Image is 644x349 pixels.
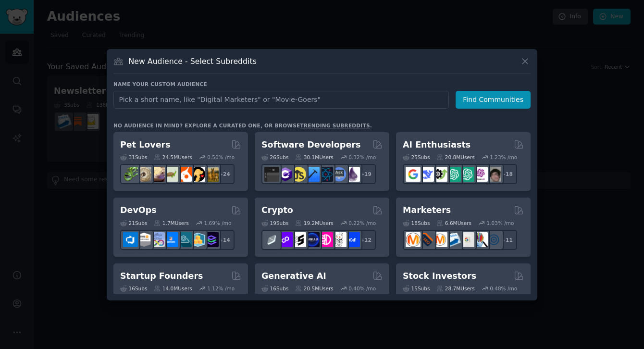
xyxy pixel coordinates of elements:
[490,154,517,161] div: 1.23 % /mo
[486,167,501,182] img: ArtificalIntelligence
[278,232,293,247] img: 0xPolygon
[113,122,372,129] div: No audience in mind? Explore a curated one, or browse .
[332,232,347,247] img: CryptoNews
[459,232,474,247] img: googleads
[214,230,235,250] div: + 14
[177,232,192,247] img: platformengineering
[406,167,421,182] img: GoogleGeminiAI
[497,164,517,184] div: + 18
[113,91,449,109] input: Pick a short name, like "Digital Marketers" or "Movie-Goers"
[318,232,333,247] img: defiblockchain
[403,285,430,292] div: 15 Sub s
[433,232,447,247] img: AskMarketing
[204,220,232,226] div: 1.69 % /mo
[204,232,219,247] img: PlatformEngineers
[497,230,517,250] div: + 11
[264,167,279,182] img: software
[305,167,320,182] img: iOSProgramming
[436,220,471,226] div: 6.6M Users
[163,232,178,247] img: DevOpsLinks
[419,167,434,182] img: DeepSeek
[436,285,474,292] div: 28.7M Users
[120,204,157,216] h2: DevOps
[446,232,461,247] img: Emailmarketing
[305,232,320,247] img: web3
[345,232,360,247] img: defi_
[403,139,471,151] h2: AI Enthusiasts
[207,154,235,161] div: 0.50 % /mo
[473,167,488,182] img: OpenAIDev
[348,285,376,292] div: 0.40 % /mo
[264,232,279,247] img: ethfinance
[486,232,501,247] img: OnlineMarketing
[318,167,333,182] img: reactnative
[154,285,192,292] div: 14.0M Users
[433,167,447,182] img: AItoolsCatalog
[120,154,147,161] div: 31 Sub s
[123,232,138,247] img: azuredevops
[295,154,333,161] div: 30.1M Users
[123,167,138,182] img: herpetology
[120,285,147,292] div: 16 Sub s
[261,220,288,226] div: 19 Sub s
[356,230,376,250] div: + 12
[150,167,165,182] img: leopardgeckos
[403,270,476,282] h2: Stock Investors
[120,139,171,151] h2: Pet Lovers
[332,167,347,182] img: AskComputerScience
[300,123,370,128] a: trending subreddits
[356,164,376,184] div: + 19
[403,204,451,216] h2: Marketers
[190,232,205,247] img: aws_cdk
[154,154,192,161] div: 24.5M Users
[456,91,531,109] button: Find Communities
[436,154,474,161] div: 20.8M Users
[345,167,360,182] img: elixir
[459,167,474,182] img: chatgpt_prompts_
[154,220,189,226] div: 1.7M Users
[261,204,293,216] h2: Crypto
[136,167,151,182] img: ballpython
[473,232,488,247] img: MarketingResearch
[136,232,151,247] img: AWS_Certified_Experts
[348,220,376,226] div: 0.22 % /mo
[129,56,257,66] h3: New Audience - Select Subreddits
[214,164,235,184] div: + 24
[419,232,434,247] img: bigseo
[446,167,461,182] img: chatgpt_promptDesign
[295,285,333,292] div: 20.5M Users
[120,220,147,226] div: 21 Sub s
[261,154,288,161] div: 26 Sub s
[150,232,165,247] img: Docker_DevOps
[177,167,192,182] img: cockatiel
[403,220,430,226] div: 18 Sub s
[295,220,333,226] div: 19.2M Users
[291,232,306,247] img: ethstaker
[261,139,360,151] h2: Software Developers
[163,167,178,182] img: turtle
[403,154,430,161] div: 25 Sub s
[291,167,306,182] img: learnjavascript
[120,270,203,282] h2: Startup Founders
[487,220,514,226] div: 1.03 % /mo
[406,232,421,247] img: content_marketing
[261,270,326,282] h2: Generative AI
[261,285,288,292] div: 16 Sub s
[204,167,219,182] img: dogbreed
[348,154,376,161] div: 0.32 % /mo
[490,285,517,292] div: 0.48 % /mo
[207,285,235,292] div: 1.12 % /mo
[113,81,531,87] h3: Name your custom audience
[190,167,205,182] img: PetAdvice
[278,167,293,182] img: csharp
